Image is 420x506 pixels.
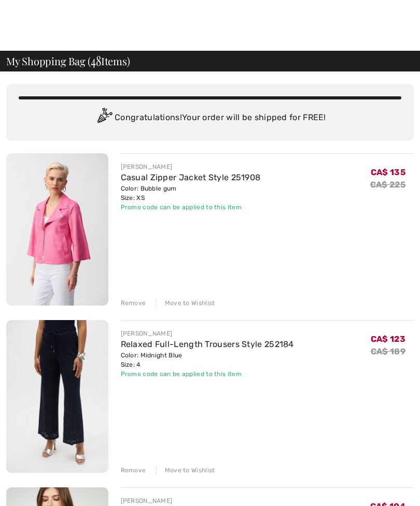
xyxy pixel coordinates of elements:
div: Color: Bubble gum Size: XS [121,184,261,203]
div: Remove [121,466,146,475]
div: [PERSON_NAME] [121,329,294,338]
span: CA$ 135 [371,167,405,177]
div: Remove [121,298,146,308]
div: Promo code can be applied to this item [121,203,261,212]
span: 48 [91,53,101,67]
a: Relaxed Full-Length Trousers Style 252184 [121,339,294,349]
div: Move to Wishlist [156,298,215,308]
div: Congratulations! Your order will be shipped for FREE! [19,108,401,128]
s: CA$ 189 [371,346,405,356]
img: Casual Zipper Jacket Style 251908 [6,153,108,306]
span: My Shopping Bag ( Items) [6,56,130,66]
s: CA$ 225 [370,180,405,190]
div: [PERSON_NAME] [121,496,284,505]
a: Casual Zipper Jacket Style 251908 [121,172,261,182]
span: CA$ 123 [371,334,405,344]
img: Congratulation2.svg [94,108,115,128]
img: Relaxed Full-Length Trousers Style 252184 [6,320,108,472]
div: [PERSON_NAME] [121,162,261,171]
div: Color: Midnight Blue Size: 4 [121,351,294,369]
div: Move to Wishlist [156,466,215,475]
div: Promo code can be applied to this item [121,369,294,379]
